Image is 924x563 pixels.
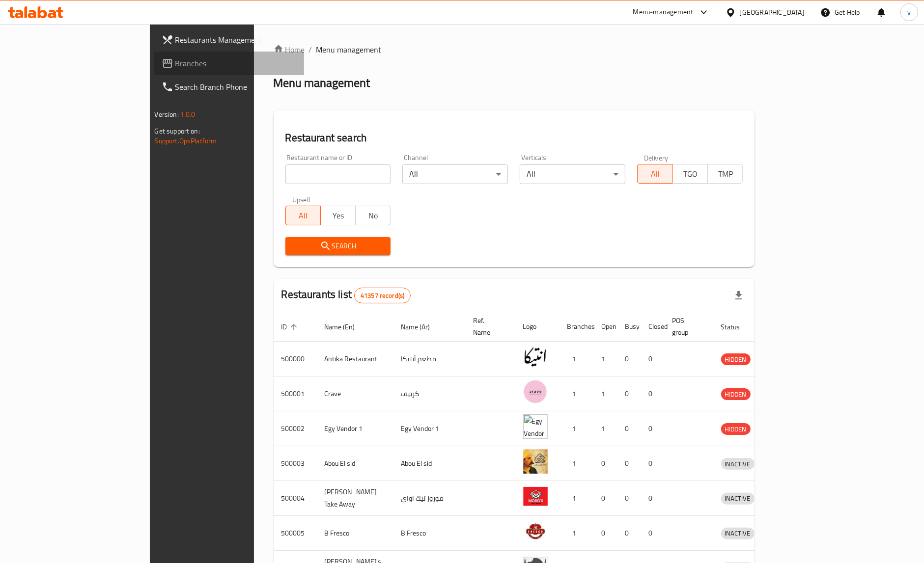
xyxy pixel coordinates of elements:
span: INACTIVE [721,528,755,539]
span: Yes [325,209,352,223]
span: Branches [175,57,296,69]
a: Restaurants Management [154,28,304,52]
td: Crave [317,376,393,411]
td: 0 [641,411,665,446]
td: B Fresco [317,516,393,551]
span: INACTIVE [721,458,755,470]
td: [PERSON_NAME] Take Away [317,481,393,516]
td: 0 [617,516,641,551]
button: TGO [672,164,708,184]
button: Yes [320,206,356,225]
td: 1 [560,481,594,516]
div: All [402,164,508,184]
button: Search [285,237,391,255]
span: Name (Ar) [401,321,443,333]
td: Egy Vendor 1 [317,411,393,446]
td: 1 [594,411,617,446]
td: 1 [560,446,594,481]
span: POS group [672,315,701,338]
div: [GEOGRAPHIC_DATA] [740,7,805,18]
a: Search Branch Phone [154,75,304,99]
label: Delivery [644,154,669,161]
span: Status [721,321,753,333]
input: Search for restaurant name or ID.. [285,164,391,184]
th: Logo [515,312,560,342]
button: All [637,164,672,184]
th: Closed [641,312,665,342]
td: Egy Vendor 1 [393,411,466,446]
td: 0 [594,516,617,551]
td: 0 [641,446,665,481]
span: HIDDEN [721,424,751,435]
span: y [907,7,911,18]
button: No [355,206,391,225]
nav: breadcrumb [274,44,755,55]
h2: Menu management [274,75,370,91]
div: INACTIVE [721,458,755,470]
td: 1 [594,342,617,376]
span: TGO [677,167,704,181]
img: Abou El sid [523,449,548,474]
span: Get support on: [155,125,200,137]
td: 0 [641,376,665,411]
th: Branches [560,312,594,342]
td: 1 [560,516,594,551]
a: Support.OpsPlatform [155,134,217,147]
span: Restaurants Management [175,34,296,46]
h2: Restaurants list [281,287,411,303]
img: Egy Vendor 1 [523,414,548,439]
td: كرييف [393,376,466,411]
div: Menu-management [633,6,694,18]
td: موروز تيك اواي [393,481,466,516]
td: 0 [641,516,665,551]
div: Total records count [354,288,411,303]
span: Name (En) [325,321,368,333]
div: All [520,164,625,184]
span: Version: [155,108,179,121]
td: 1 [560,376,594,411]
h2: Restaurant search [285,131,743,145]
div: INACTIVE [721,493,755,505]
td: 0 [617,376,641,411]
div: INACTIVE [721,528,755,539]
td: مطعم أنتيكا [393,342,466,376]
td: Antika Restaurant [317,342,393,376]
span: All [290,209,317,223]
td: 0 [641,481,665,516]
li: / [309,44,312,55]
td: 0 [594,446,617,481]
td: 0 [641,342,665,376]
span: 1.0.0 [180,108,196,121]
span: HIDDEN [721,354,751,365]
span: Ref. Name [474,315,504,338]
span: 41357 record(s) [355,291,410,300]
td: Abou El sid [317,446,393,481]
span: ID [281,321,300,333]
td: 0 [594,481,617,516]
td: Abou El sid [393,446,466,481]
th: Open [594,312,617,342]
span: INACTIVE [721,493,755,504]
button: TMP [707,164,743,184]
td: 0 [617,411,641,446]
span: Menu management [316,44,382,55]
td: B Fresco [393,516,466,551]
th: Busy [617,312,641,342]
img: Moro's Take Away [523,484,548,509]
span: No [360,209,387,223]
span: Search Branch Phone [175,81,296,93]
div: HIDDEN [721,423,751,435]
td: 0 [617,481,641,516]
td: 1 [560,411,594,446]
div: Export file [727,284,751,307]
img: B Fresco [523,519,548,543]
label: Upsell [292,196,310,203]
a: Branches [154,52,304,75]
button: All [285,206,321,225]
img: Crave [523,379,548,404]
td: 0 [617,446,641,481]
td: 1 [560,342,594,376]
span: HIDDEN [721,389,751,400]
